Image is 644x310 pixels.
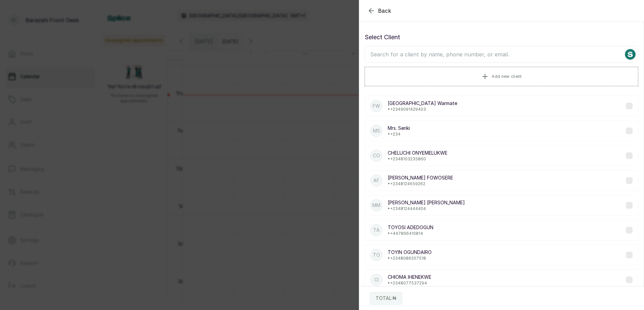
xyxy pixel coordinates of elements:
[388,174,453,181] p: [PERSON_NAME] FOWOSERE
[388,206,465,211] p: • +234 8124444404
[388,125,410,132] p: Mrs. Seriki
[388,231,433,236] p: • +44 7896410814
[373,177,379,184] p: AF
[388,107,457,112] p: • +234 9091429403
[373,103,380,109] p: fW
[373,127,380,134] p: MS
[388,199,465,206] p: [PERSON_NAME] [PERSON_NAME]
[373,152,380,159] p: CO
[388,274,431,280] p: CHIOMA IHENEKWE
[365,46,638,63] input: Search for a client by name, phone number, or email.
[388,249,432,256] p: TOYIN OGUNDAIRO
[388,156,447,162] p: • +234 8103235860
[388,224,433,231] p: TOYOSI ADEDOGUN
[376,295,396,302] p: TOTAL: ₦
[388,132,410,137] p: • +234
[372,202,380,209] p: MM
[388,280,431,286] p: • +234 8077537294
[492,74,522,79] span: Add new client
[388,256,432,261] p: • +234 8086207518
[373,252,380,258] p: TO
[374,276,379,283] p: CI
[378,7,391,15] span: Back
[388,181,453,187] p: • +234 8124659262
[373,227,380,234] p: TA
[365,67,638,86] button: Add new client
[367,7,391,15] button: Back
[388,150,447,156] p: CHELUCHI ONYEMELUKWE
[365,33,638,42] p: Select Client
[388,100,457,107] p: [GEOGRAPHIC_DATA] Warmate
